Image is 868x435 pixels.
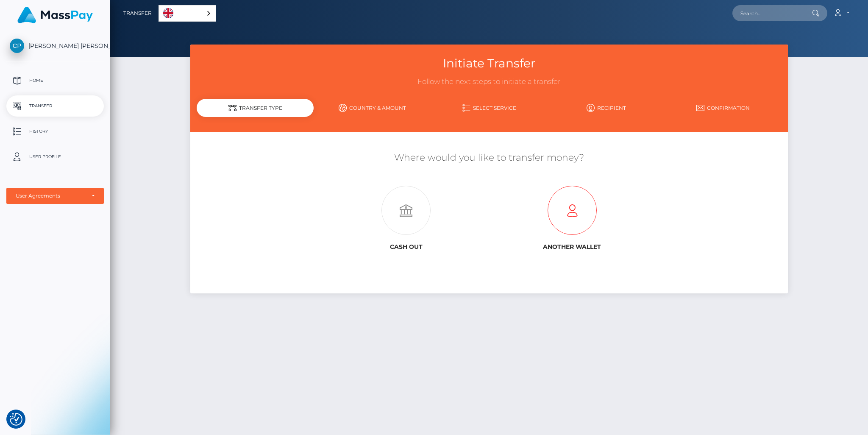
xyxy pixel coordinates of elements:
[431,100,548,115] a: Select Service
[10,151,100,163] p: User Profile
[732,5,812,21] input: Search...
[123,4,152,22] a: Transfer
[6,95,104,117] a: Transfer
[665,100,782,115] a: Confirmation
[314,100,431,115] a: Country & Amount
[197,151,782,165] h5: Where would you like to transfer money?
[197,55,782,72] h3: Initiate Transfer
[197,77,782,87] h3: Follow the next steps to initiate a transfer
[10,413,22,426] button: Consent Preferences
[10,100,100,112] p: Transfer
[6,121,104,142] a: History
[197,99,314,117] div: Transfer Type
[17,7,93,23] img: MassPay
[6,70,104,91] a: Home
[10,413,22,426] img: Revisit consent button
[10,125,100,138] p: History
[6,146,104,167] a: User Profile
[329,243,483,251] h6: Cash out
[6,42,104,50] span: [PERSON_NAME] [PERSON_NAME]
[6,188,104,204] button: User Agreements
[495,243,649,251] h6: Another wallet
[16,192,85,199] div: User Agreements
[159,6,216,21] a: English
[548,100,665,115] a: Recipient
[159,5,216,22] div: Language
[159,5,216,22] aside: Language selected: English
[10,74,100,87] p: Home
